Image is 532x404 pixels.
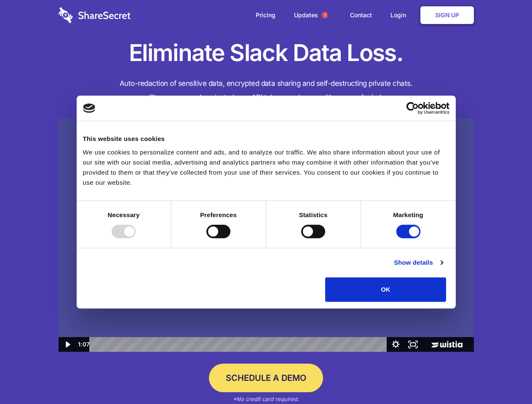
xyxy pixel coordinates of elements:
[420,6,474,24] a: Sign Up
[342,2,380,28] a: Contact
[83,147,449,188] div: We use cookies to personalize content and ads, and to analyze our traffic. We also share informat...
[393,211,423,218] strong: Marketing
[83,134,449,144] div: This website uses cookies
[247,2,284,28] a: Pricing
[299,211,328,218] strong: Statistics
[321,12,328,19] span: 1
[59,7,131,23] img: logo-wordmark-white-trans-d4663122ce5f474addd5e946df7df03e33cb6a1c49d2221995e7729f52c070b2.svg
[394,258,443,268] a: Show details
[233,396,299,402] em: *No credit card required.
[376,102,449,114] a: Usercentrics Cookiebot - opens in a new window
[387,337,404,352] button: Show settings menu
[96,337,383,352] div: Playbar
[325,277,446,302] button: OK
[59,119,474,352] img: Sharesecret
[422,337,473,352] a: Wistia Logo -- Learn More
[108,211,140,218] strong: Necessary
[404,337,422,352] button: Fullscreen
[209,364,323,392] a: Schedule a Demo
[382,2,419,28] a: Login
[59,337,76,352] button: Play Video
[59,38,474,68] h1: Eliminate Slack Data Loss.
[83,104,96,113] img: logo
[59,77,474,104] h4: Auto-redaction of sensitive data, encrypted data sharing and self-destructing private chats. Shar...
[200,211,237,218] strong: Preferences
[490,362,522,394] iframe: Drift Widget Chat Controller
